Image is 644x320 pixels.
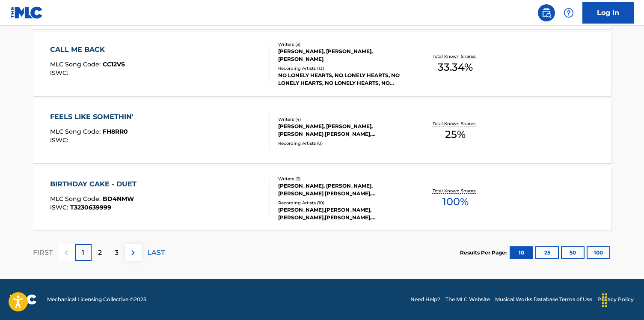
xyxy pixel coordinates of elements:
[445,296,490,303] a: The MLC Website
[433,53,478,60] p: Total Known Shares:
[561,246,585,259] button: 50
[33,166,611,230] a: BIRTHDAY CAKE - DUETMLC Song Code:BD4NMWISWC:T3230639999Writers (6)[PERSON_NAME], [PERSON_NAME], ...
[495,296,592,303] a: Musical Works Database Terms of Use
[50,203,70,211] span: ISWC :
[538,4,555,21] a: Public Search
[587,246,610,259] button: 100
[10,6,43,19] img: MLC Logo
[47,296,146,303] span: Mechanical Licensing Collective © 2025
[598,287,611,313] div: Trascina
[535,246,559,259] button: 25
[438,60,473,75] span: 33.34 %
[278,206,407,221] div: [PERSON_NAME],[PERSON_NAME], [PERSON_NAME],[PERSON_NAME], [PERSON_NAME] & [PERSON_NAME], [PERSON_...
[582,2,634,24] a: Log In
[564,8,574,18] img: help
[278,176,407,182] div: Writers ( 6 )
[33,99,611,163] a: FEELS LIKE SOMETHIN'MLC Song Code:FH8RR0ISWC:Writers (4)[PERSON_NAME], [PERSON_NAME], [PERSON_NAM...
[33,32,611,96] a: CALL ME BACKMLC Song Code:CC12VSISWC:Writers (3)[PERSON_NAME], [PERSON_NAME], [PERSON_NAME]Record...
[560,4,577,21] div: Help
[50,195,103,203] span: MLC Song Code :
[50,69,70,77] span: ISWC :
[597,296,634,303] a: Privacy Policy
[50,136,70,144] span: ISWC :
[278,182,407,197] div: [PERSON_NAME], [PERSON_NAME], [PERSON_NAME] [PERSON_NAME], [PERSON_NAME] [PERSON_NAME] [PERSON_NA...
[103,195,134,203] span: BD4NMW
[278,140,407,147] div: Recording Artists ( 0 )
[278,200,407,206] div: Recording Artists ( 10 )
[103,60,125,68] span: CC12VS
[410,296,440,303] a: Need Help?
[103,128,128,135] span: FH8RR0
[433,120,478,127] p: Total Known Shares:
[278,116,407,123] div: Writers ( 4 )
[510,246,533,259] button: 10
[601,279,644,320] iframe: Chat Widget
[278,123,407,138] div: [PERSON_NAME], [PERSON_NAME], [PERSON_NAME] [PERSON_NAME], [PERSON_NAME]
[278,72,407,87] div: NO LONELY HEARTS, NO LONELY HEARTS, NO LONELY HEARTS, NO LONELY HEARTS, NO LONELY HEARTS
[278,65,407,72] div: Recording Artists ( 13 )
[433,188,478,194] p: Total Known Shares:
[50,45,125,55] div: CALL ME BACK
[50,112,138,122] div: FEELS LIKE SOMETHIN'
[115,248,119,258] p: 3
[50,60,103,68] span: MLC Song Code :
[70,203,111,211] span: T3230639999
[541,8,552,18] img: search
[33,248,53,258] p: FIRST
[278,41,407,48] div: Writers ( 3 )
[601,279,644,320] div: Widget chat
[442,194,469,209] span: 100 %
[445,127,466,142] span: 25 %
[98,248,102,258] p: 2
[147,248,165,258] p: LAST
[128,248,138,258] img: right
[460,249,509,257] p: Results Per Page:
[82,248,84,258] p: 1
[10,294,37,305] img: logo
[278,48,407,63] div: [PERSON_NAME], [PERSON_NAME], [PERSON_NAME]
[50,128,103,135] span: MLC Song Code :
[50,179,141,189] div: BIRTHDAY CAKE - DUET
